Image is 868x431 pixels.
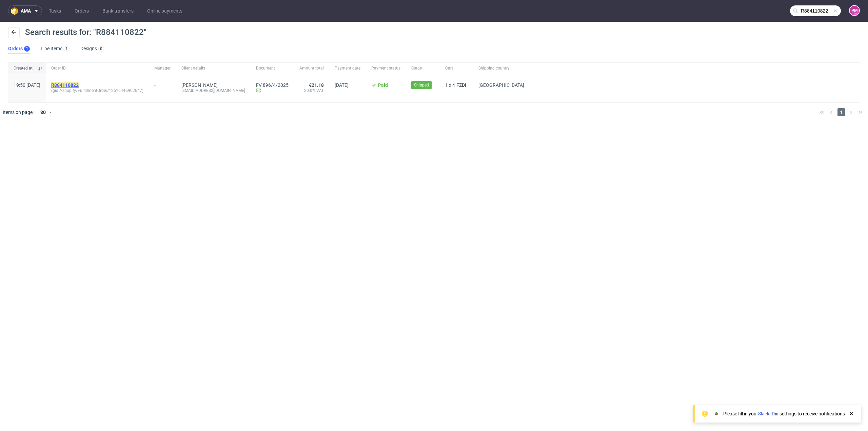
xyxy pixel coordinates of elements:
span: 4 [452,82,455,88]
span: €21.18 [309,82,324,88]
span: 1 [445,82,448,88]
div: 1 [65,46,68,51]
span: Cart [445,65,468,71]
img: Slack [713,410,720,417]
span: Items on page: [3,109,34,116]
a: Orders1 [8,43,30,54]
div: - [154,80,171,88]
span: ama [21,8,31,13]
a: Online payments [143,5,186,16]
button: ama [8,5,42,16]
span: Client details [181,65,245,71]
a: Orders [71,5,93,16]
span: Stage [411,65,434,71]
span: 19:50 [DATE] [14,82,40,88]
div: Please fill in your in settings to receive notifications [723,410,845,417]
span: Amount total [299,65,324,71]
mark: R884110822 [51,82,79,88]
span: Document [256,65,289,71]
span: Shipped [414,82,429,88]
div: 1 [26,46,28,51]
a: R884110822 [51,82,80,88]
a: Slack ID [758,411,775,416]
span: Payment status [371,65,400,71]
span: Order ID [51,65,143,71]
span: 20.0% VAT [299,88,324,93]
div: 30 [36,107,48,117]
div: x [445,82,468,88]
a: FZDI [455,82,468,88]
div: 0 [100,46,102,51]
span: Paid [378,82,388,88]
a: Bank transfers [98,5,138,16]
span: Shipping country [478,65,524,71]
span: Search results for: "R884110822" [25,27,146,37]
span: Payment date [335,65,360,71]
div: [EMAIL_ADDRESS][DOMAIN_NAME] [181,88,245,93]
img: logo [11,7,21,15]
figcaption: PM [850,6,859,15]
span: [GEOGRAPHIC_DATA] [478,82,524,88]
a: Line Items1 [41,43,70,54]
span: Manager [154,65,171,71]
span: (gid://shopify/FulfillmentOrder/12616446902647) [51,88,143,93]
a: Tasks [45,5,65,16]
a: Designs0 [80,43,104,54]
a: [PERSON_NAME] [181,82,218,88]
span: Created at [14,65,35,71]
span: 1 [837,108,845,116]
span: [DATE] [335,82,349,88]
a: FV 896/4/2025 [256,82,289,88]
